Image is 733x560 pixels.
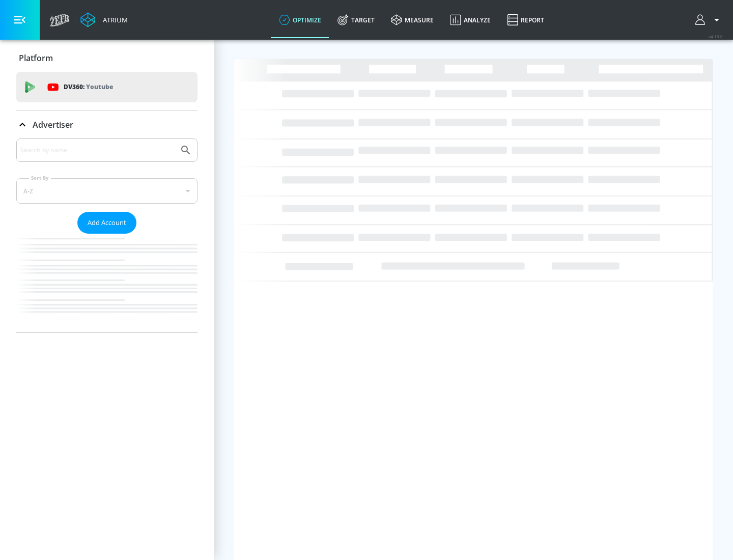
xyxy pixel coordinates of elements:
p: Platform [19,52,53,64]
a: Atrium [80,12,128,27]
div: Atrium [99,15,128,24]
p: Advertiser [33,119,73,130]
label: Sort By [29,175,51,181]
span: Add Account [88,217,126,229]
nav: list of Advertiser [16,234,198,332]
div: A-Z [16,178,198,204]
p: Youtube [86,81,113,92]
span: v 4.19.0 [709,34,723,39]
a: measure [383,2,442,38]
div: Advertiser [16,110,198,139]
button: Add Account [77,212,136,234]
a: Report [499,2,552,38]
p: DV360: [64,81,113,93]
a: Analyze [442,2,499,38]
div: DV360: Youtube [16,72,198,102]
a: Target [329,2,383,38]
input: Search by name [20,144,175,157]
div: Platform [16,44,198,72]
a: optimize [271,2,329,38]
div: Advertiser [16,138,198,332]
